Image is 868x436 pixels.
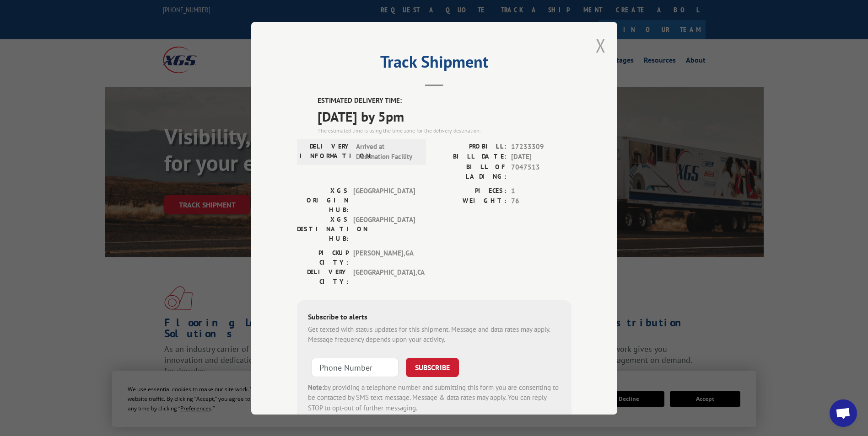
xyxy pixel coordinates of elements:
span: [GEOGRAPHIC_DATA] [353,214,415,243]
button: SUBSCRIBE [406,357,459,377]
input: Phone Number [312,357,399,377]
span: [PERSON_NAME] , GA [353,248,415,267]
label: PICKUP CITY: [297,248,349,267]
label: PIECES: [434,186,507,196]
span: [DATE] by 5pm [318,106,571,126]
span: [GEOGRAPHIC_DATA] [353,186,415,214]
span: [GEOGRAPHIC_DATA] , CA [353,267,415,286]
label: WEIGHT: [434,196,507,207]
div: by providing a telephone number and submitting this form you are consenting to be contacted by SM... [308,382,561,413]
div: Subscribe to alerts [308,311,561,324]
label: DELIVERY INFORMATION: [300,141,351,162]
label: ESTIMATED DELIVERY TIME: [318,96,571,106]
label: BILL OF LADING: [434,162,507,181]
label: XGS ORIGIN HUB: [297,186,349,214]
span: 1 [511,186,571,196]
label: XGS DESTINATION HUB: [297,214,349,243]
span: Arrived at Destination Facility [356,141,418,162]
span: 17233309 [511,141,571,152]
div: Get texted with status updates for this shipment. Message and data rates may apply. Message frequ... [308,324,561,345]
label: BILL DATE: [434,152,507,162]
h2: Track Shipment [297,55,571,73]
span: 7047513 [511,162,571,181]
button: Close modal [596,33,606,58]
span: [DATE] [511,152,571,162]
span: 76 [511,196,571,207]
label: PROBILL: [434,141,507,152]
div: The estimated time is using the time zone for the delivery destination. [318,126,571,134]
div: Open chat [830,399,857,427]
strong: Note: [308,383,324,391]
label: DELIVERY CITY: [297,267,349,286]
